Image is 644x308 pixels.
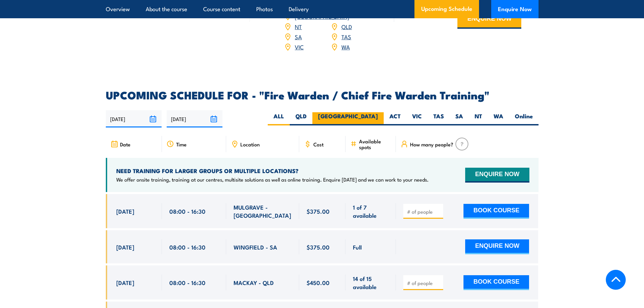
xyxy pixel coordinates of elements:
[116,176,429,183] p: We offer onsite training, training at our centres, multisite solutions as well as online training...
[307,207,330,215] span: $375.00
[295,32,302,41] a: SA
[463,275,529,290] button: BOOK COURSE
[509,112,539,125] label: Online
[295,43,304,51] a: VIC
[116,243,134,251] span: [DATE]
[290,112,312,125] label: QLD
[353,203,388,219] span: 1 of 7 available
[240,141,260,147] span: Location
[341,43,350,51] a: WA
[465,168,529,183] button: ENQUIRE NOW
[313,141,324,147] span: Cost
[295,22,302,30] a: NT
[312,112,384,125] label: [GEOGRAPHIC_DATA]
[116,279,134,286] span: [DATE]
[341,32,351,41] a: TAS
[116,167,429,174] h4: NEED TRAINING FOR LARGER GROUPS OR MULTIPLE LOCATIONS?
[169,243,206,251] span: 08:00 - 16:30
[169,279,206,286] span: 08:00 - 16:30
[268,112,290,125] label: ALL
[353,243,362,251] span: Full
[450,112,469,125] label: SA
[106,110,162,127] input: From date
[234,203,292,219] span: MULGRAVE - [GEOGRAPHIC_DATA]
[106,90,539,99] h2: UPCOMING SCHEDULE FOR - "Fire Warden / Chief Fire Warden Training"
[407,280,441,286] input: # of people
[406,112,428,125] label: VIC
[488,112,509,125] label: WA
[167,110,222,127] input: To date
[457,10,521,29] button: ENQUIRE NOW
[407,208,441,215] input: # of people
[463,204,529,219] button: BOOK COURSE
[307,279,330,286] span: $450.00
[428,112,450,125] label: TAS
[120,141,130,147] span: Date
[359,138,391,150] span: Available spots
[234,279,274,286] span: MACKAY - QLD
[116,207,134,215] span: [DATE]
[384,112,406,125] label: ACT
[234,243,277,251] span: WINGFIELD - SA
[176,141,187,147] span: Time
[465,239,529,254] button: ENQUIRE NOW
[469,112,488,125] label: NT
[341,22,352,30] a: QLD
[169,207,206,215] span: 08:00 - 16:30
[307,243,330,251] span: $375.00
[353,275,388,290] span: 14 of 15 available
[410,141,453,147] span: How many people?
